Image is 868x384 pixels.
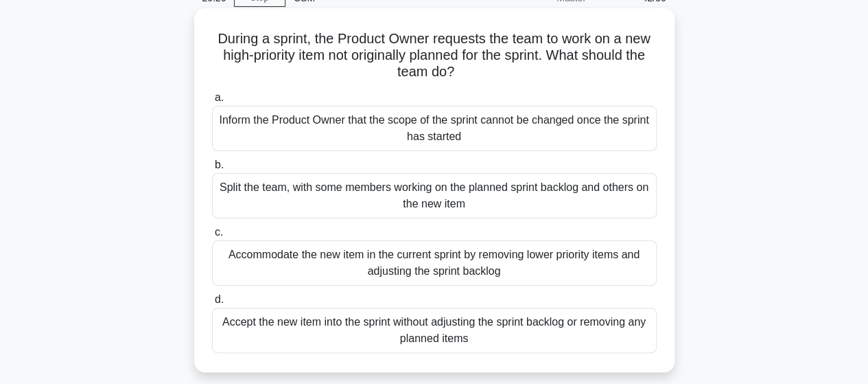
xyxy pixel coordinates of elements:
span: c. [215,226,223,238]
div: Inform the Product Owner that the scope of the sprint cannot be changed once the sprint has started [212,106,657,151]
div: Split the team, with some members working on the planned sprint backlog and others on the new item [212,173,657,218]
div: Accept the new item into the sprint without adjusting the sprint backlog or removing any planned ... [212,308,657,353]
div: Accommodate the new item in the current sprint by removing lower priority items and adjusting the... [212,240,657,286]
span: a. [215,91,224,103]
h5: During a sprint, the Product Owner requests the team to work on a new high-priority item not orig... [211,30,658,81]
span: d. [215,293,224,305]
span: b. [215,159,224,170]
